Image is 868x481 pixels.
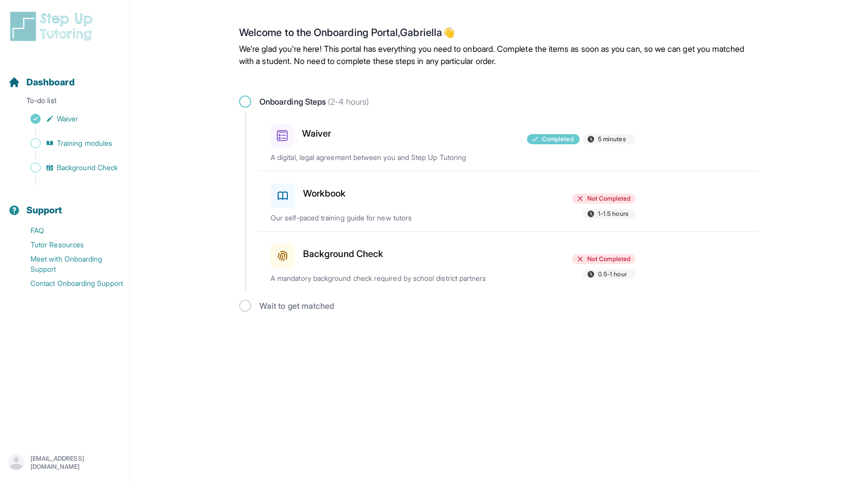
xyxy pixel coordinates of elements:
[326,97,369,107] span: (2-4 hours)
[303,186,346,201] h3: Workbook
[271,152,508,163] p: A digital, legal agreement between you and Step Up Tutoring
[8,112,129,126] a: Waiver
[30,455,121,471] p: [EMAIL_ADDRESS][DOMAIN_NAME]
[259,95,369,108] span: Onboarding Steps
[258,171,759,231] a: WorkbookNot Completed1-1.5 hoursOur self-paced training guide for new tutors
[8,223,129,238] a: FAQ
[303,247,383,261] h3: Background Check
[8,238,129,252] a: Tutor Resources
[8,252,129,276] a: Meet with Onboarding Support
[57,138,112,148] span: Training modules
[239,43,759,67] p: We're glad you're here! This portal has everything you need to onboard. Complete the items as soo...
[8,136,129,150] a: Training modules
[8,276,129,291] a: Contact Onboarding Support
[587,195,630,203] span: Not Completed
[8,10,98,43] img: logo
[26,75,75,89] span: Dashboard
[258,112,759,171] a: WaiverCompleted5 minutesA digital, legal agreement between you and Step Up Tutoring
[8,454,121,472] button: [EMAIL_ADDRESS][DOMAIN_NAME]
[258,232,759,292] a: Background CheckNot Completed0.5-1 hourA mandatory background check required by school district p...
[302,126,331,141] h3: Waiver
[542,135,574,143] span: Completed
[271,213,508,223] p: Our self-paced training guide for new tutors
[57,114,78,124] span: Waiver
[26,203,62,217] span: Support
[271,273,508,283] p: A mandatory background check required by school district partners
[239,26,759,43] h2: Welcome to the Onboarding Portal, Gabriella 👋
[4,95,125,110] p: To-do list
[4,187,125,221] button: Support
[598,270,627,278] span: 0.5-1 hour
[587,255,630,263] span: Not Completed
[4,59,125,93] button: Dashboard
[598,210,628,218] span: 1-1.5 hours
[57,163,118,173] span: Background Check
[8,75,75,89] a: Dashboard
[598,135,626,143] span: 5 minutes
[8,161,129,175] a: Background Check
